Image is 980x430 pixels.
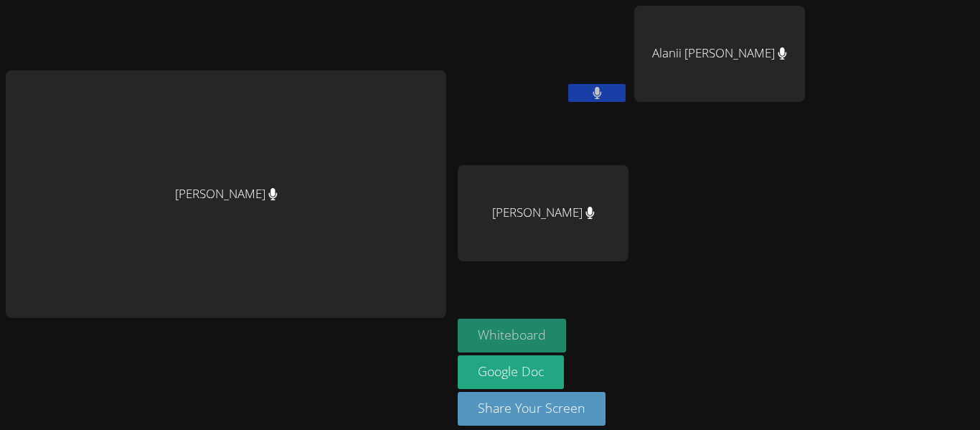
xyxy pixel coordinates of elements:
[458,165,628,261] div: [PERSON_NAME]
[634,6,805,102] div: Alanii [PERSON_NAME]
[458,392,606,426] button: Share Your Screen
[458,355,564,389] a: Google Doc
[6,70,446,319] div: [PERSON_NAME]
[458,319,566,352] button: Whiteboard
